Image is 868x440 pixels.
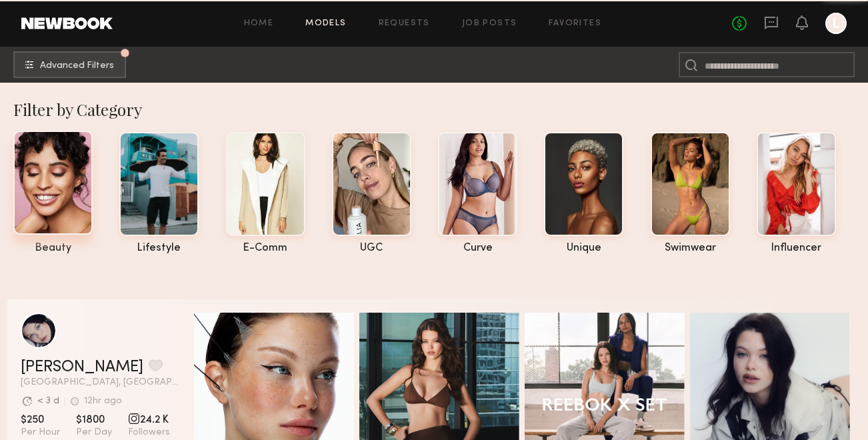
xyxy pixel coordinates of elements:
[37,397,59,406] div: < 3 d
[332,243,411,254] div: UGC
[651,243,730,254] div: swimwear
[13,243,93,254] div: beauty
[226,243,305,254] div: e-comm
[84,397,122,406] div: 12hr ago
[462,19,517,28] a: Job Posts
[21,378,181,387] span: [GEOGRAPHIC_DATA], [GEOGRAPHIC_DATA]
[21,359,143,375] a: [PERSON_NAME]
[40,61,114,71] span: Advanced Filters
[13,99,868,120] div: Filter by Category
[21,413,60,427] span: $250
[21,427,60,439] span: Per Hour
[544,243,623,254] div: unique
[128,413,170,427] span: 24.2 K
[128,427,170,439] span: Followers
[379,19,430,28] a: Requests
[438,243,517,254] div: curve
[119,243,199,254] div: lifestyle
[76,413,112,427] span: $1800
[76,427,112,439] span: Per Day
[549,19,601,28] a: Favorites
[13,51,126,78] button: Advanced Filters
[825,13,847,34] a: L
[757,243,836,254] div: influencer
[244,19,274,28] a: Home
[305,19,346,28] a: Models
